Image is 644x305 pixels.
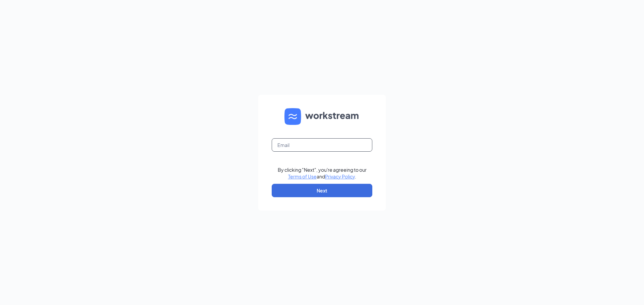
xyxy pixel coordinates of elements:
[272,184,372,197] button: Next
[284,108,360,125] img: WS logo and Workstream text
[272,138,372,152] input: Email
[288,173,317,179] a: Terms of Use
[278,166,367,180] div: By clicking "Next", you're agreeing to our and .
[325,173,355,179] a: Privacy Policy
